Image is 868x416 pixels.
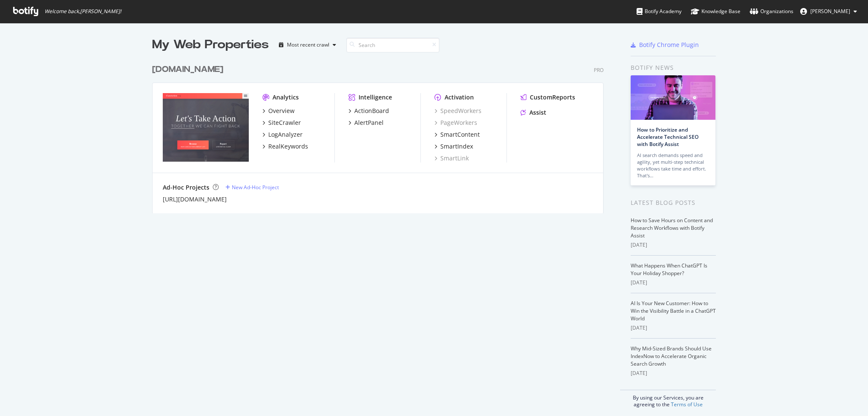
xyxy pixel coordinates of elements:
[273,93,299,102] div: Analytics
[45,8,121,15] span: Welcome back, [PERSON_NAME] !
[268,130,303,139] div: LogAnalyzer
[434,154,469,163] a: SmartLink
[152,63,223,76] div: [DOMAIN_NAME]
[359,93,392,102] div: Intelligence
[691,7,740,16] div: Knowledge Base
[434,130,480,139] a: SmartContent
[637,152,709,179] div: AI search demands speed and agility, yet multi-step technical workflows take time and effort. Tha...
[163,183,209,192] div: Ad-Hoc Projects
[520,93,575,102] a: CustomReports
[631,300,716,322] a: AI Is Your New Customer: How to Win the Visibility Battle in a ChatGPT World
[348,118,384,127] a: AlertPanel
[434,107,481,115] a: SpeedWorkers
[793,5,864,18] button: [PERSON_NAME]
[152,53,610,213] div: grid
[631,345,712,367] a: Why Mid-Sized Brands Should Use IndexNow to Accelerate Organic Search Growth
[268,118,301,127] div: SiteCrawler
[631,75,715,120] img: How to Prioritize and Accelerate Technical SEO with Botify Assist
[354,118,384,127] div: AlertPanel
[810,8,850,15] span: Erin Shaak
[631,279,716,287] div: [DATE]
[440,142,473,151] div: SmartIndex
[637,7,682,16] div: Botify Academy
[287,42,329,47] div: Most recent crawl
[262,142,308,151] a: RealKeywords
[346,38,440,52] input: Search
[631,324,716,332] div: [DATE]
[631,241,716,249] div: [DATE]
[440,130,480,139] div: SmartContent
[631,41,699,49] a: Botify Chrome Plugin
[750,7,793,16] div: Organizations
[163,195,227,204] a: [URL][DOMAIN_NAME]
[434,118,477,127] a: PageWorkers
[671,401,703,408] a: Terms of Use
[163,93,249,162] img: classaction.org
[152,63,227,76] a: [DOMAIN_NAME]
[445,93,474,102] div: Activation
[631,369,716,377] div: [DATE]
[232,184,279,191] div: New Ad-Hoc Project
[225,184,279,191] a: New Ad-Hoc Project
[268,142,308,151] div: RealKeywords
[631,217,713,239] a: How to Save Hours on Content and Research Workflows with Botify Assist
[620,390,716,408] div: By using our Services, you are agreeing to the
[520,108,546,117] a: Assist
[631,262,707,277] a: What Happens When ChatGPT Is Your Holiday Shopper?
[530,93,575,102] div: CustomReports
[275,38,339,52] button: Most recent crawl
[152,36,269,53] div: My Web Properties
[262,107,295,115] a: Overview
[639,41,699,49] div: Botify Chrome Plugin
[262,118,301,127] a: SiteCrawler
[262,130,303,139] a: LogAnalyzer
[268,107,295,115] div: Overview
[354,107,389,115] div: ActionBoard
[631,63,716,72] div: Botify news
[594,66,604,74] div: Pro
[434,142,473,151] a: SmartIndex
[631,198,716,207] div: Latest Blog Posts
[529,108,546,117] div: Assist
[637,126,698,148] a: How to Prioritize and Accelerate Technical SEO with Botify Assist
[348,107,389,115] a: ActionBoard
